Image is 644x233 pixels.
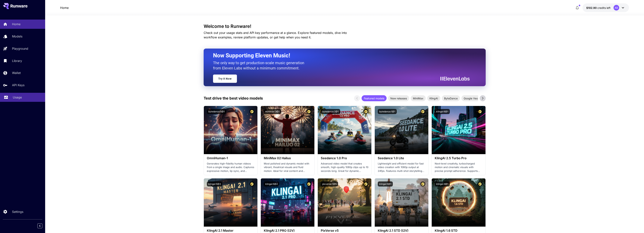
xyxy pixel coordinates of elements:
div: MiniMax [411,95,426,101]
h3: Seedance 1.0 Pro [321,156,368,160]
p: Settings [12,209,23,214]
h3: MiniMax 02 Hailuo [264,156,311,160]
span: credits left [597,6,611,9]
span: Google Veo [461,96,480,100]
img: alt [204,178,257,227]
button: pixverse:1@5 [321,181,338,187]
button: Certified Model – Vetted for best performance and includes a commercial license. [363,181,368,187]
button: bytedance:2@1 [321,109,340,114]
button: Certified Model – Vetted for best performance and includes a commercial license. [249,181,254,187]
p: Most polished and dynamic model with vibrant, theatrical visuals and fluid motion. Ideal for vira... [264,162,311,173]
img: alt [375,106,428,154]
button: klingai:3@1 [435,181,450,187]
button: Collapse sidebar [37,223,42,228]
button: bytedance:1@1 [378,109,397,114]
div: KlingAI [427,95,440,101]
div: Google Veo [461,95,480,101]
button: Certified Model – Vetted for best performance and includes a commercial license. [249,109,254,114]
h3: KlingAI 1.6 STD [435,229,482,232]
h3: KlingAI 2.1 STD (I2V) [378,229,425,232]
div: Featured models [362,95,387,101]
span: Featured models [362,96,387,100]
h3: Welcome to Runware! [204,24,486,29]
h3: OmniHuman‑1 [207,156,254,160]
p: Generates high-fidelity human videos from a single image and audio. Captures expressive motion, l... [207,162,254,173]
span: New releases [388,96,409,100]
p: Next‑level creativity, turbocharged motion and cinematic visuals with precise prompt adherence. S... [435,162,482,173]
img: alt [432,106,485,154]
a: Try It Now [213,75,237,83]
p: API Keys [12,83,24,87]
span: ByteDance [442,96,460,100]
h3: KlingAI 2.1 PRO (I2V) [264,229,311,232]
button: klingai:5@3 [207,181,222,187]
h3: KlingAI 2.5 Turbo Pro [435,156,482,160]
button: klingai:5@1 [378,181,393,187]
button: Certified Model – Vetted for best performance and includes a commercial license. [363,109,368,114]
span: Check out your usage stats and API key performance at a glance. Explore featured models, dive int... [204,31,347,39]
button: Certified Model – Vetted for best performance and includes a commercial license. [420,181,425,187]
span: $102.90 [586,6,597,9]
a: Home [60,5,69,10]
h2: Now Supporting Eleven Music! [213,52,467,59]
button: Certified Model – Vetted for best performance and includes a commercial license. [420,109,425,114]
img: alt [204,106,257,154]
span: MiniMax [411,96,426,100]
span: KlingAI [427,96,440,100]
p: Playground [12,46,28,51]
p: The only way to get production-scale music generation from Eleven Labs without a minimum commitment. [213,60,307,71]
button: klingai:5@2 [264,181,279,187]
p: Library [12,59,22,63]
nav: breadcrumb [60,5,69,10]
p: Home [12,22,20,26]
div: ByteDance [442,95,460,101]
h3: KlingAI 2.1 Master [207,229,254,232]
div: Collapse sidebar [40,222,45,229]
img: alt [261,106,314,154]
button: minimax:3@1 [264,109,281,114]
button: Certified Model – Vetted for best performance and includes a commercial license. [477,181,482,187]
h3: Seedance 1.0 Lite [378,156,425,160]
p: Test drive the best video models [204,95,263,101]
img: alt [261,178,314,227]
button: bytedance:5@1 [207,109,226,114]
p: Models [12,34,22,39]
p: Usage [13,95,22,100]
p: Lightweight and efficient model for fast video creation with 1080p output at 24fps. Features mult... [378,162,425,173]
button: Certified Model – Vetted for best performance and includes a commercial license. [477,109,482,114]
img: alt [318,106,371,154]
button: Certified Model – Vetted for best performance and includes a commercial license. [306,109,311,114]
img: alt [318,178,371,227]
img: alt [432,178,485,227]
p: Wallet [12,71,21,75]
div: New releases [388,95,409,101]
h3: PixVerse v5 [321,229,368,232]
div: AB [614,5,619,11]
p: Advanced video model that creates smooth, high-quality 1080p clips up to 10 seconds long. Great f... [321,162,368,173]
button: Certified Model – Vetted for best performance and includes a commercial license. [306,181,311,187]
button: $102.89695AB [583,3,629,12]
img: alt [375,178,428,227]
button: klingai:6@1 [435,109,450,114]
div: $102.89695 [586,6,611,10]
